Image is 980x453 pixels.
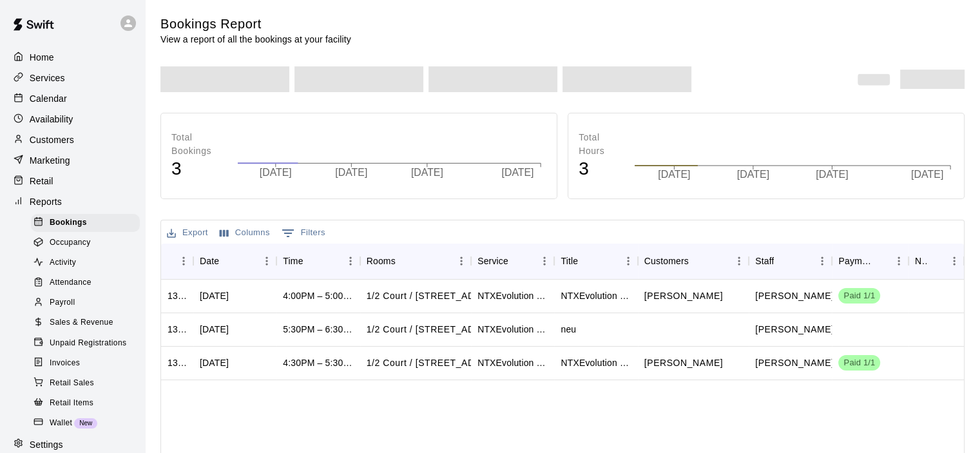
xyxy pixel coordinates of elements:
div: Availability [10,110,135,129]
div: Date [200,243,219,279]
a: WalletNew [31,413,145,433]
div: neu [561,323,576,336]
div: Services [10,68,135,88]
div: 1309362 [168,356,187,369]
span: New [74,419,97,427]
div: 1354816 [168,289,187,302]
span: Retail Items [50,397,93,410]
p: Shelly Gomulak [644,356,723,370]
p: 1/2 Court / 1 Pickleball Court [367,323,510,336]
a: Unpaid Registrations [31,333,145,353]
div: Notes [915,243,927,279]
div: Date [193,243,276,279]
div: Customers [644,243,689,279]
span: Invoices [50,357,80,370]
p: Jesse Klein [755,356,834,370]
div: WalletNew [31,414,140,432]
div: Calendar [10,89,135,108]
p: Settings [30,438,63,451]
button: Sort [578,252,596,270]
button: Select columns [216,223,273,243]
span: Occupancy [50,236,91,249]
h5: Bookings Report [160,15,351,33]
div: Retail Items [31,394,140,412]
h4: 3 [579,158,621,180]
div: Time [283,243,303,279]
div: Bookings [31,214,140,232]
button: Menu [452,251,471,271]
button: Sort [927,252,945,270]
div: NTXEvolution Private Basketball Lesson [477,323,548,336]
div: Staff [755,243,774,279]
div: Mon, Sep 08, 2025 [200,356,229,369]
div: Rooms [367,243,396,279]
p: Calendar [30,92,67,105]
button: Menu [729,251,749,271]
p: 1/2 Court / 1 Pickleball Court [367,289,510,303]
a: Marketing [10,151,135,170]
a: Activity [31,253,145,273]
span: Attendance [50,276,91,289]
span: Payroll [50,296,75,309]
div: 4:30PM – 5:30PM [283,356,353,369]
p: Retail [30,175,53,188]
a: Retail Sales [31,373,145,393]
a: Payroll [31,293,145,313]
button: Sort [774,252,792,270]
span: Bookings [50,217,87,229]
span: Wallet [50,417,72,430]
button: Menu [619,251,638,271]
tspan: [DATE] [658,169,690,180]
tspan: [DATE] [336,167,369,178]
button: Menu [257,251,276,271]
button: Sort [219,252,237,270]
button: Show filters [278,223,329,244]
p: Services [30,72,65,84]
a: Home [10,48,135,67]
p: Jesse Klein [755,323,834,336]
div: NTXEvolution Private Basketball Lesson [477,289,548,302]
div: ID [161,243,193,279]
a: Occupancy [31,233,145,253]
p: Availability [30,113,73,126]
div: 4:00PM – 5:00PM [283,289,353,302]
p: 1/2 Court / 1 Pickleball Court [367,356,510,370]
button: Menu [945,251,964,271]
span: Paid 1/1 [838,357,880,369]
a: Attendance [31,273,145,293]
tspan: [DATE] [260,167,292,178]
p: Marketing [30,154,70,167]
a: Reports [10,192,135,211]
a: Customers [10,130,135,149]
div: Fri, Sep 12, 2025 [200,289,229,302]
tspan: [DATE] [504,167,536,178]
div: Activity [31,254,140,272]
a: Retail [10,171,135,191]
tspan: [DATE] [737,169,769,180]
a: Sales & Revenue [31,313,145,333]
div: 5:30PM – 6:30PM [283,323,353,336]
div: Staff [749,243,832,279]
p: Customers [30,133,74,146]
div: Title [561,243,578,279]
div: Time [276,243,360,279]
span: Sales & Revenue [50,316,113,329]
button: Menu [812,251,832,271]
div: NTXEvolution Private Basketball Lesson [561,356,631,369]
tspan: [DATE] [412,167,445,178]
button: Sort [689,252,707,270]
div: Mon, Sep 08, 2025 [200,323,229,336]
p: Reports [30,195,62,208]
span: Unpaid Registrations [50,337,126,350]
a: Bookings [31,213,145,233]
div: NTXEvolution Private Basketball Lesson [477,356,548,369]
span: Retail Sales [50,377,94,390]
div: NTXEvolution Private Basketball Lesson [561,289,631,302]
button: Sort [303,252,322,270]
p: Home [30,51,54,64]
div: Attendance [31,274,140,292]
